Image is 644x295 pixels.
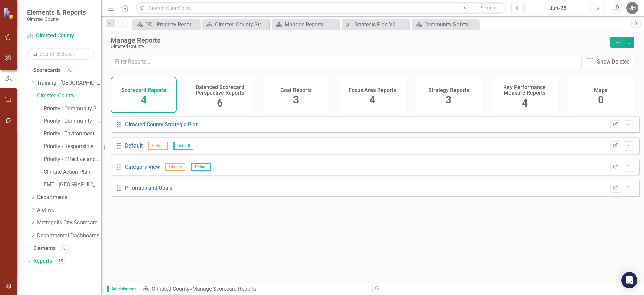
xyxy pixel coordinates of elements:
div: Show Deleted [597,58,630,66]
h4: Goal Reports [280,87,312,93]
span: 0 [598,94,604,106]
input: Search Below... [27,48,94,60]
div: Manage Reports [285,20,337,29]
a: Olmsted County [27,32,94,40]
span: Elements & Reports [27,8,86,16]
span: Default [191,163,211,171]
a: Scorecards [33,67,61,74]
div: Open Intercom Messenger [621,272,637,288]
span: Default [173,142,193,150]
a: Community Safety and Wellbeing Strategic Priority [413,20,477,29]
a: Manage Reports [274,20,337,29]
h4: Maps [594,87,607,93]
button: JH [626,2,638,14]
button: Jun-25 [526,2,590,14]
a: Archive [37,206,101,214]
h4: Key Performance Measure Reports [496,84,554,96]
div: Jun-25 [528,4,588,12]
h4: Balanced Scorecard Perspective Reports [191,84,249,96]
a: Elements [33,245,56,252]
span: 6 [217,97,223,109]
span: 3 [293,94,299,106]
img: ClearPoint Strategy [3,8,15,19]
div: Manage Reports [111,37,604,44]
a: Climate Action Plan [44,168,101,176]
button: Search [471,3,504,13]
a: Training - [GEOGRAPHIC_DATA] [37,79,101,87]
small: Olmsted County [27,16,86,22]
div: 70 [64,68,75,73]
span: Search [481,5,495,10]
a: Departmental Dashboards [37,232,101,240]
a: Priority - Effective and Engaged Workforce [44,156,101,163]
span: 4 [522,97,528,109]
a: Reports [33,257,52,265]
a: Olmsted County Strategic Plan [125,121,199,128]
div: Olmsted County Strategic Plan [215,20,268,29]
a: Departments [37,194,101,201]
span: Hidden [165,163,185,171]
div: Community Safety and Wellbeing Strategic Priority [424,20,477,29]
div: » Manage Scorecard Reports [142,285,367,293]
h4: Focus Area Reports [348,87,396,93]
span: 4 [141,94,147,106]
a: Strategic Plan V2 [343,20,407,29]
a: Category View [125,164,160,170]
span: 3 [446,94,451,106]
input: Search ClearPoint... [136,2,506,14]
a: Metropolis City Scorecard [37,219,101,227]
a: EMT - [GEOGRAPHIC_DATA] [44,181,101,189]
a: DD - Property Records and Licensing [134,20,198,29]
a: Default [125,142,143,149]
a: Olmsted County Strategic Plan [204,20,268,29]
div: 0 [59,246,70,251]
span: 4 [369,94,375,106]
div: 15 [55,258,66,264]
a: Priority - Community Trust and Engagement [44,117,101,125]
a: Priority - Environmental Sustainability [44,130,101,138]
a: Priority - Community Safety and Wellbeing [44,105,101,113]
h4: Scorecard Reports [121,87,166,93]
div: Olmsted County [111,44,604,49]
h4: Strategy Reports [428,87,469,93]
input: Filter Reports... [111,56,582,68]
a: Olmsted County [152,286,190,292]
span: Administrator [107,286,139,292]
a: Priority - Responsible Growth and Development [44,143,101,151]
div: Strategic Plan V2 [355,20,407,29]
a: Priorities and Goals [125,185,172,191]
span: Hidden [148,142,168,150]
div: DD - Property Records and Licensing [145,20,198,29]
a: Olmsted County [37,92,101,100]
